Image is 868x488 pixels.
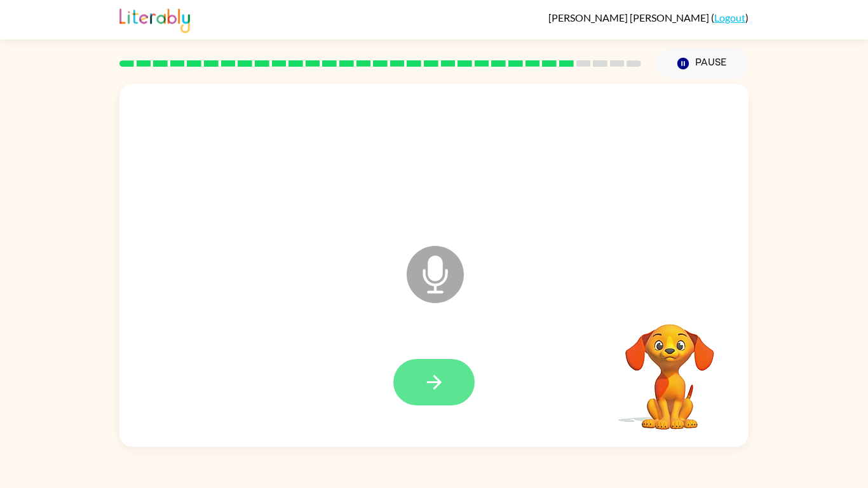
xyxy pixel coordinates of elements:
[119,5,190,33] img: Literably
[548,11,749,24] div: ( )
[714,11,745,24] a: Logout
[606,304,733,431] video: Your browser must support playing .mp4 files to use Literably. Please try using another browser.
[548,11,711,24] span: [PERSON_NAME] [PERSON_NAME]
[656,49,749,78] button: Pause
